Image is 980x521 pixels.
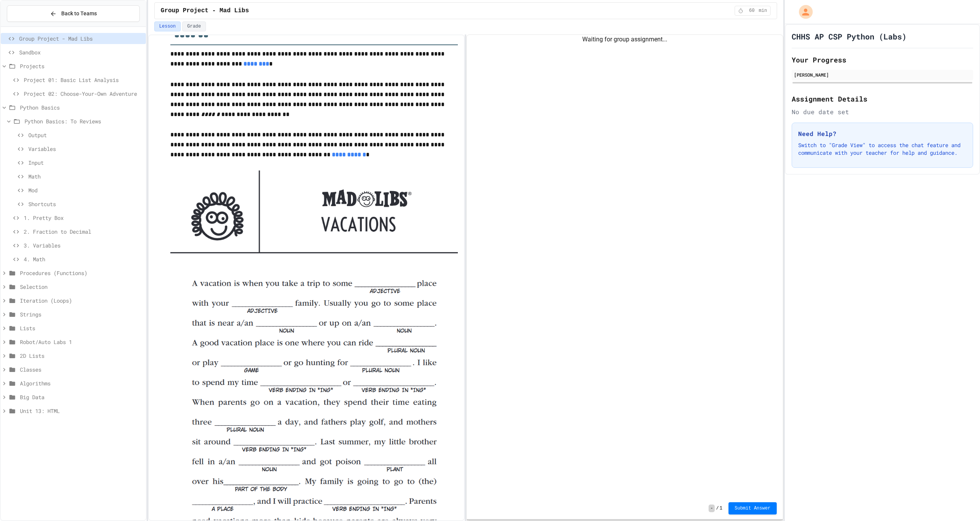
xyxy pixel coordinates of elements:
[61,10,97,18] span: Back to Teams
[24,90,143,98] span: Project 02: Choose-Your-Own Adventure
[20,338,143,346] span: Robot/Auto Labs 1
[716,505,719,511] span: /
[20,365,143,374] span: Classes
[28,200,143,208] span: Shortcuts
[7,5,140,22] button: Back to Teams
[24,76,143,84] span: Project 01: Basic List Analysis
[24,117,143,125] span: Python Basics: To Reviews
[24,255,143,263] span: 4. Math
[798,141,967,157] p: Switch to "Grade View" to access the chat feature and communicate with your teacher for help and ...
[154,21,181,31] button: Lesson
[720,505,722,511] span: 1
[20,283,143,291] span: Selection
[161,6,249,15] span: Group Project - Mad Libs
[20,297,143,305] span: Iteration (Loops)
[28,186,143,194] span: Mod
[746,8,758,14] span: 60
[794,71,971,78] div: [PERSON_NAME]
[28,159,143,167] span: Input
[792,54,973,65] h2: Your Progress
[709,505,714,512] span: -
[28,131,143,139] span: Output
[20,103,143,111] span: Python Basics
[759,8,767,14] span: min
[20,352,143,360] span: 2D Lists
[24,228,143,236] span: 2. Fraction to Decimal
[20,379,143,387] span: Algorithms
[182,21,206,31] button: Grade
[792,31,906,42] h1: CHHS AP CSP Python (Labs)
[28,145,143,153] span: Variables
[728,502,777,514] button: Submit Answer
[735,505,771,511] span: Submit Answer
[20,324,143,332] span: Lists
[20,310,143,318] span: Strings
[24,214,143,222] span: 1. Pretty Box
[20,407,143,415] span: Unit 13: HTML
[467,35,782,44] div: Waiting for group assignment...
[20,269,143,277] span: Procedures (Functions)
[19,48,143,56] span: Sandbox
[792,107,973,116] div: No due date set
[20,62,143,70] span: Projects
[28,172,143,180] span: Math
[791,3,815,21] div: My Account
[19,34,143,43] span: Group Project - Mad Libs
[20,393,143,401] span: Big Data
[24,241,143,249] span: 3. Variables
[798,129,967,138] h3: Need Help?
[792,93,973,104] h2: Assignment Details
